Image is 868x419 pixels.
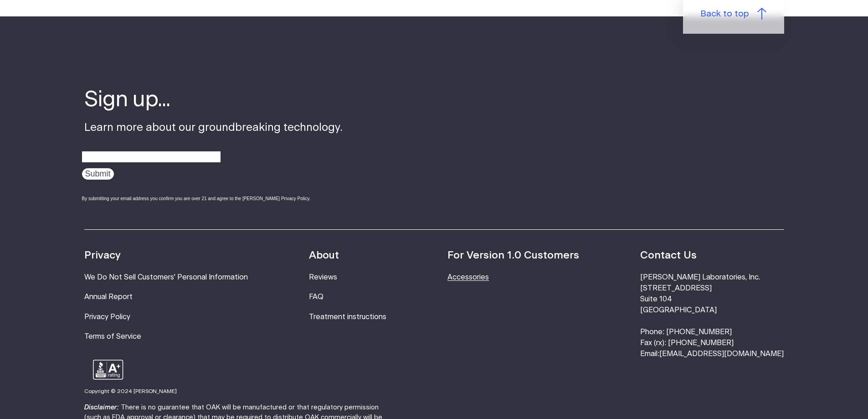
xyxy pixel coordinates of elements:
div: By submitting your email address you confirm you are over 21 and agree to the [PERSON_NAME] Priva... [82,195,343,202]
a: Accessories [447,274,489,281]
strong: Contact Us [640,250,697,261]
strong: For Version 1.0 Customers [447,250,579,261]
span: Back to top [700,8,749,21]
strong: About [309,250,339,261]
h4: Sign up... [84,86,343,115]
small: Copyright © 2024 [PERSON_NAME] [84,388,177,394]
a: Annual Report [84,293,133,300]
a: We Do Not Sell Customers' Personal Information [84,274,248,281]
a: Treatment instructions [309,313,386,321]
a: FAQ [309,293,324,300]
li: [PERSON_NAME] Laboratories, Inc. [STREET_ADDRESS] Suite 104 [GEOGRAPHIC_DATA] Phone: [PHONE_NUMBE... [640,272,784,359]
strong: Disclaimer: [84,404,119,411]
a: Terms of Service [84,333,141,340]
a: Privacy Policy [84,313,130,321]
a: Reviews [309,274,337,281]
div: Learn more about our groundbreaking technology. [84,86,343,211]
a: [EMAIL_ADDRESS][DOMAIN_NAME] [659,350,784,357]
strong: Privacy [84,250,121,261]
input: Submit [82,168,114,180]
